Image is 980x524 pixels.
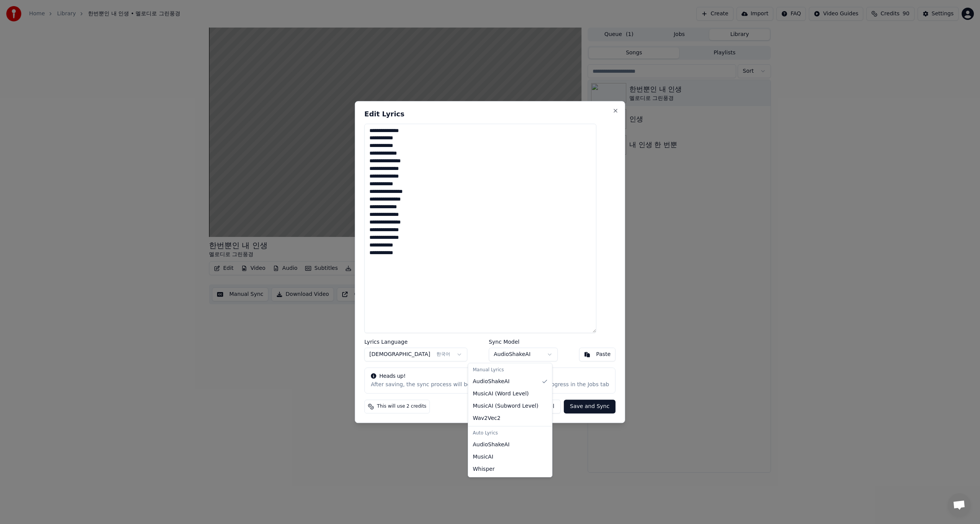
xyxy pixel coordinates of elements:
[470,365,550,375] div: Manual Lyrics
[473,453,493,461] span: MusicAI
[473,465,495,473] span: Whisper
[473,441,510,449] span: AudioShakeAI
[473,402,538,410] span: MusicAI ( Subword Level )
[470,428,550,439] div: Auto Lyrics
[473,390,529,398] span: MusicAI ( Word Level )
[473,415,500,422] span: Wav2Vec2
[473,378,510,385] span: AudioShakeAI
